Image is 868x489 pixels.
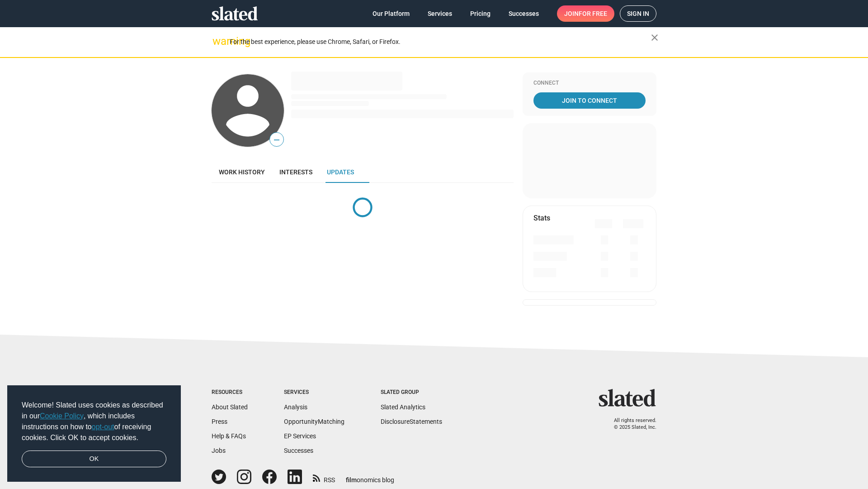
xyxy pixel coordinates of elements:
span: Welcome! Slated uses cookies as described in our , which includes instructions on how to of recei... [22,400,166,443]
a: Our Platform [365,5,417,22]
a: Joinfor free [557,5,614,22]
a: Updates [320,161,361,183]
a: DisclosureStatements [381,418,442,425]
div: Services [284,389,344,396]
div: For the best experience, please use Chrome, Safari, or Firefox. [230,36,651,48]
a: Cookie Policy [40,412,84,420]
a: Successes [501,5,546,22]
p: All rights reserved. © 2025 Slated, Inc. [604,417,656,431]
a: Work history [212,161,272,183]
a: filmonomics blog [346,469,394,484]
span: for free [579,5,607,22]
mat-card-title: Stats [533,213,550,223]
mat-icon: close [649,32,660,43]
a: About Slated [212,403,248,411]
a: OpportunityMatching [284,418,344,425]
span: — [270,134,283,146]
span: film [346,476,357,484]
mat-icon: warning [212,36,223,47]
span: Our Platform [373,5,410,22]
a: Services [420,5,459,22]
div: Slated Group [381,389,442,396]
a: Press [212,418,227,425]
a: dismiss cookie message [22,451,166,468]
a: Help & FAQs [212,432,246,440]
a: Successes [284,447,313,454]
a: Slated Analytics [381,403,425,411]
span: Services [428,5,452,22]
span: Work history [219,168,265,176]
span: Successes [509,5,539,22]
a: Sign in [620,5,656,22]
a: RSS [313,470,335,484]
a: Interests [272,161,320,183]
span: Updates [327,168,354,176]
a: Analysis [284,403,307,411]
a: Pricing [463,5,498,22]
span: Pricing [470,5,491,22]
div: Connect [533,80,646,87]
span: Join [564,5,607,22]
span: Join To Connect [535,92,644,109]
a: EP Services [284,432,316,440]
span: Sign in [627,6,649,21]
div: Resources [212,389,248,396]
div: cookieconsent [7,385,181,482]
a: Jobs [212,447,226,454]
a: opt-out [92,423,114,431]
span: Interests [279,168,312,176]
a: Join To Connect [533,92,646,109]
